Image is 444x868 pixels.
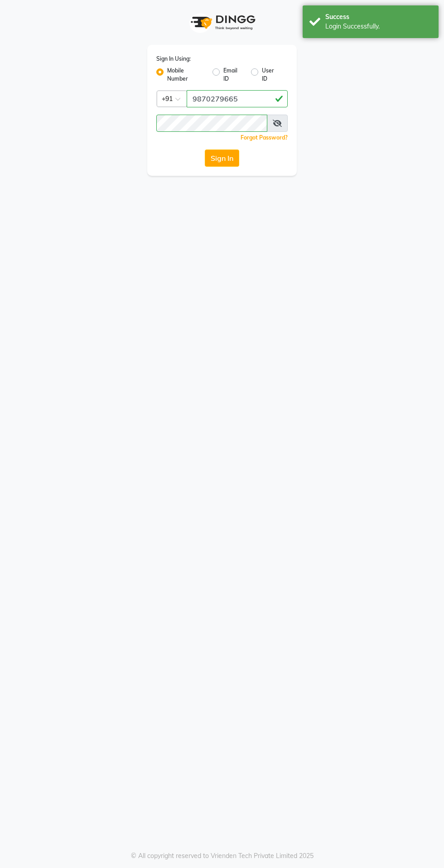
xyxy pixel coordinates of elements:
input: Username [187,90,288,107]
button: Sign In [205,149,239,167]
div: Login Successfully. [325,22,432,31]
label: Mobile Number [167,67,205,83]
label: Email ID [223,67,244,83]
a: Forgot Password? [241,134,288,141]
img: logo1.svg [186,9,258,36]
input: Username [156,115,267,132]
label: Sign In Using: [156,55,191,63]
div: Success [325,12,432,22]
label: User ID [262,67,280,83]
